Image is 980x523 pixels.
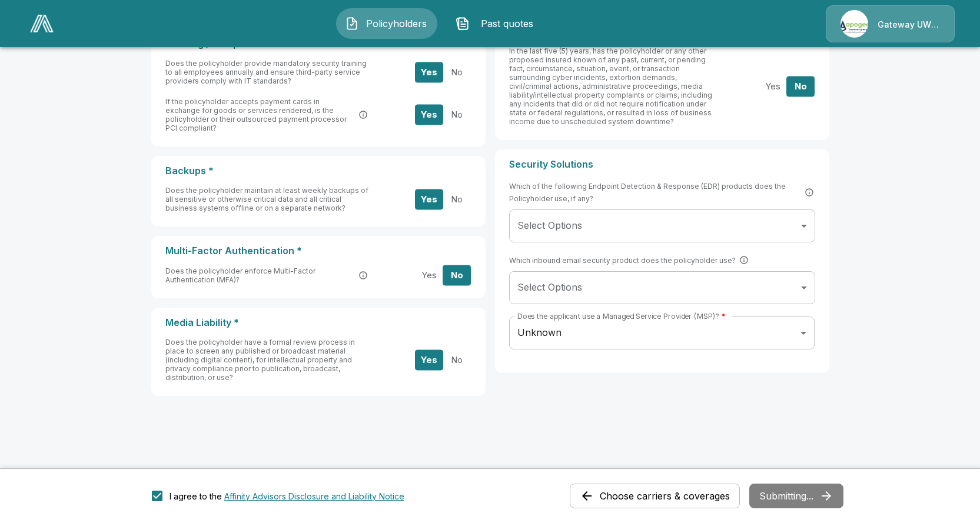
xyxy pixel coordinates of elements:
div: I agree to the [170,490,404,502]
button: No [443,189,471,209]
span: Does the policyholder maintain at least weekly backups of all sensitive or otherwise critical dat... [165,186,368,212]
button: Yes [415,189,443,209]
button: No [443,265,471,285]
span: Does the policyholder provide mandatory security training to all employees annually and ensure th... [165,59,367,85]
div: Unknown [509,317,814,349]
button: No [443,349,471,370]
button: Yes [759,76,787,96]
button: No [443,105,471,125]
button: Choose carriers & coverages [570,484,740,508]
label: Does the applicant use a Managed Service Provider (MSP)? [517,311,726,321]
span: In the last five (5) years, has the policyholder or any other proposed insured known of any past,... [509,46,712,126]
button: No [786,76,815,96]
p: Media Liability * [165,317,471,328]
span: Select Options [517,219,582,231]
span: Does the policyholder have a formal review process in place to screen any published or broadcast ... [165,338,355,382]
button: Multi-Factor Authentication (MFA) is a security process that requires users to provide two or mor... [357,269,369,281]
span: Select Options [517,281,582,293]
img: Past quotes Icon [456,16,470,31]
div: Without label [509,209,815,242]
button: Past quotes IconPast quotes [447,8,548,39]
img: AA Logo [30,15,54,32]
div: Without label [509,271,815,304]
span: Past quotes [474,16,539,31]
button: Yes [415,349,443,370]
button: EDR (Endpoint Detection and Response) is a cybersecurity technology that continuously monitors an... [803,186,815,198]
button: I agree to the [224,490,404,502]
span: If the policyholder accepts payment cards in exchange for goods or services rendered, is the poli... [165,97,356,132]
button: Yes [415,105,443,125]
p: Backups * [165,165,471,176]
p: Security Solutions [509,159,815,170]
button: Policyholders IconPolicyholders [336,8,437,39]
button: Yes [415,62,443,82]
button: No [443,62,471,82]
span: Policyholders [364,16,428,31]
img: Policyholders Icon [345,16,359,31]
span: Does the policyholder enforce Multi-Factor Authentication (MFA)? [165,267,356,284]
button: SEG (Secure Email Gateway) is a security solution that filters and scans incoming emails to prote... [738,254,750,266]
button: Yes [415,265,443,285]
p: Multi-Factor Authentication * [165,245,471,256]
span: Which of the following Endpoint Detection & Response (EDR) products does the Policyholder use, if... [509,180,815,205]
span: Which inbound email security product does the policyholder use? [509,254,750,267]
button: PCI DSS (Payment Card Industry Data Security Standard) is a set of security standards designed to... [357,109,369,121]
